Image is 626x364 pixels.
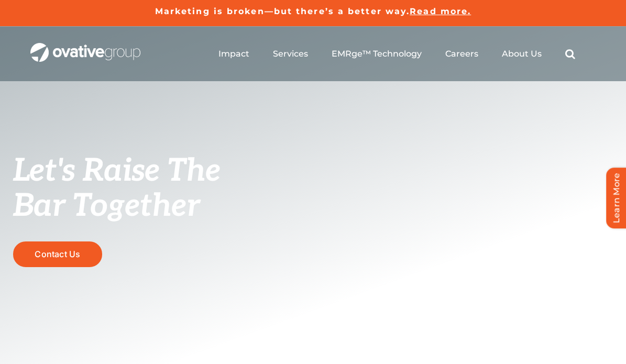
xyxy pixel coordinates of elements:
[502,49,542,59] a: About Us
[218,37,575,71] nav: Menu
[273,49,308,59] a: Services
[565,49,575,59] a: Search
[13,187,200,225] span: Bar Together
[445,49,478,59] a: Careers
[35,249,80,259] span: Contact Us
[13,152,221,190] span: Let's Raise The
[13,241,102,267] a: Contact Us
[155,6,410,16] a: Marketing is broken—but there’s a better way.
[332,49,422,59] a: EMRge™ Technology
[30,42,140,52] a: OG_Full_horizontal_WHT
[218,49,249,59] a: Impact
[410,6,471,16] a: Read more.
